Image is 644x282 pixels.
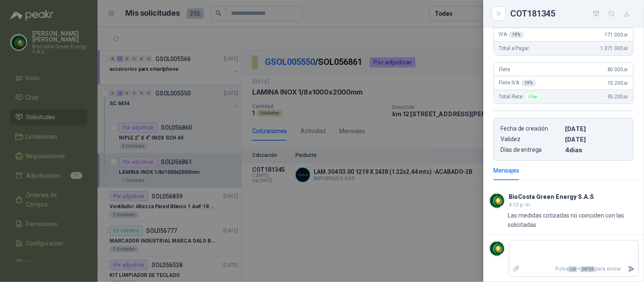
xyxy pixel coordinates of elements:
[489,240,505,257] img: Company Logo
[624,262,638,276] button: Enviar
[511,7,634,20] div: COT181345
[499,92,543,102] span: Total Flete
[623,67,628,72] span: ,00
[494,8,504,19] button: Close
[524,92,541,102] div: Flex
[499,45,529,51] span: Total a Pagar
[509,31,524,38] div: 19 %
[494,166,520,175] div: Mensajes
[623,33,628,37] span: ,00
[623,46,628,51] span: ,00
[623,95,628,99] span: ,00
[607,80,628,86] span: 15.200
[623,81,628,86] span: ,00
[565,136,627,143] p: [DATE]
[601,45,628,51] span: 1.071.000
[499,80,536,87] span: Flete IVA
[607,67,628,73] span: 80.000
[509,195,594,199] h3: BioCosta Green Energy S.A.S
[565,146,627,154] p: 4 dias
[580,266,595,272] span: ENTER
[501,146,562,154] p: Días de entrega
[521,80,537,87] div: 19 %
[499,31,524,38] span: IVA
[605,32,628,38] span: 171.000
[565,125,627,132] p: [DATE]
[508,211,639,229] p: Las medidas cotizadas no coinciden con las solicitadas
[509,202,532,208] span: 4:10 p. m.
[501,125,562,132] p: Fecha de creación
[501,136,562,143] p: Validez
[489,193,505,209] img: Company Logo
[607,94,628,100] span: 95.200
[509,262,524,276] label: Adjuntar archivos
[499,67,510,73] span: Flete
[524,262,625,276] p: Pulsa + para enviar
[568,266,577,272] span: Ctrl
